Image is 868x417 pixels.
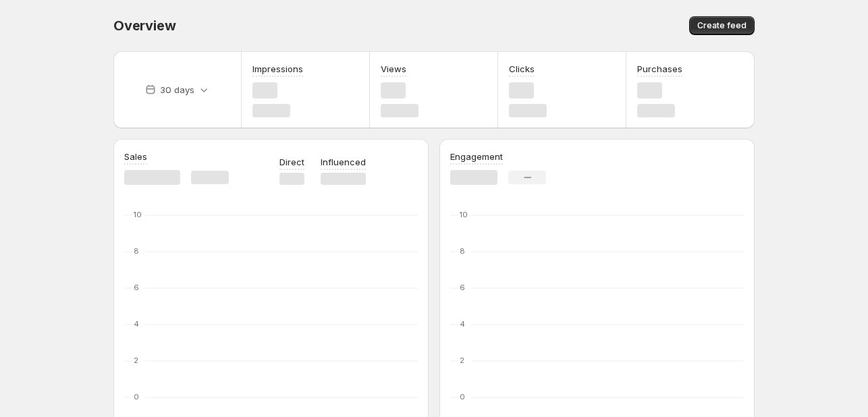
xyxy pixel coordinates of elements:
text: 8 [460,246,465,256]
h3: Clicks [509,62,535,76]
h3: Sales [124,150,147,163]
text: 10 [460,210,468,219]
h3: Impressions [252,62,303,76]
button: Create feed [689,16,755,35]
text: 0 [134,392,139,401]
p: 30 days [160,83,194,96]
text: 10 [134,210,142,219]
h3: Purchases [637,62,682,76]
text: 8 [134,246,139,256]
span: Create feed [697,20,747,31]
text: 4 [460,319,465,329]
p: Influenced [321,155,366,169]
text: 2 [134,356,138,365]
text: 6 [460,283,465,292]
text: 4 [134,319,139,329]
text: 0 [460,392,465,401]
text: 6 [134,283,139,292]
h3: Engagement [450,150,503,163]
span: Overview [113,18,175,34]
text: 2 [460,356,464,365]
p: Direct [279,155,304,169]
h3: Views [381,62,406,76]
